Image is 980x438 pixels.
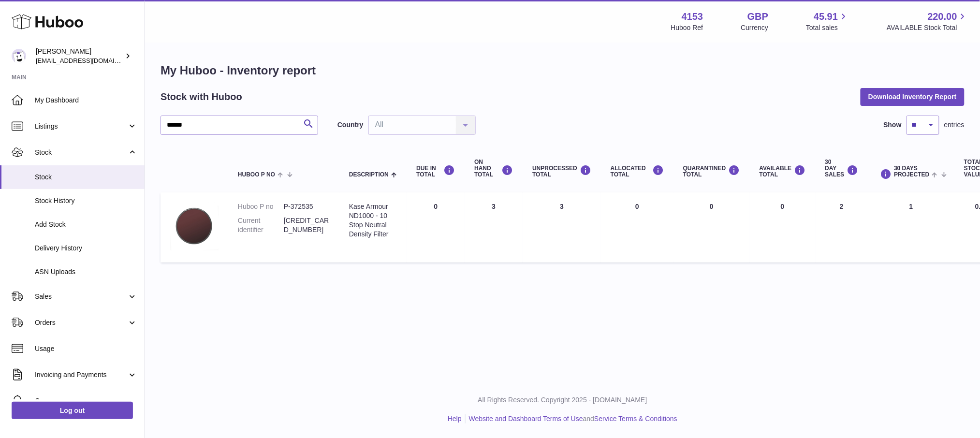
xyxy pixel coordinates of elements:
[611,165,664,178] div: ALLOCATED Total
[747,10,768,23] strong: GBP
[741,23,769,32] div: Currency
[465,192,523,263] td: 3
[35,292,127,301] span: Sales
[153,395,972,405] p: All Rights Reserved. Copyright 2025 - [DOMAIN_NAME]
[161,63,965,78] h1: My Huboo - Inventory report
[35,344,137,353] span: Usage
[35,122,127,131] span: Listings
[35,370,127,380] span: Invoicing and Payments
[474,159,513,178] div: ON HAND Total
[416,165,455,178] div: DUE IN TOTAL
[12,49,26,63] img: internalAdmin-4153@internal.huboo.com
[928,10,957,23] span: 220.00
[750,192,816,263] td: 0
[35,318,127,327] span: Orders
[35,96,137,105] span: My Dashboard
[806,23,849,32] span: Total sales
[825,159,859,178] div: 30 DAY SALES
[284,202,330,211] dd: P-372535
[161,90,242,103] h2: Stock with Huboo
[683,165,740,178] div: QUARANTINED Total
[469,415,583,423] a: Website and Dashboard Terms of Use
[349,172,389,178] span: Description
[448,415,462,423] a: Help
[887,10,968,32] a: 220.00 AVAILABLE Stock Total
[170,202,219,250] img: product image
[868,192,955,263] td: 1
[523,192,601,263] td: 3
[594,415,677,423] a: Service Terms & Conditions
[671,23,703,32] div: Huboo Ref
[238,202,284,211] dt: Huboo P no
[337,120,364,130] label: Country
[35,173,137,182] span: Stock
[682,10,703,23] strong: 4153
[35,244,137,253] span: Delivery History
[35,396,137,406] span: Cases
[12,402,133,419] a: Log out
[532,165,591,178] div: UNPROCESSED Total
[407,192,465,263] td: 0
[35,196,137,205] span: Stock History
[760,165,806,178] div: AVAILABLE Total
[861,88,965,105] button: Download Inventory Report
[35,220,137,229] span: Add Stock
[238,172,275,178] span: Huboo P no
[238,216,284,234] dt: Current identifier
[36,47,123,65] div: [PERSON_NAME]
[349,202,397,239] div: Kase Armour ND1000 - 10 Stop Neutral Density Filter
[806,10,849,32] a: 45.91 Total sales
[35,267,137,277] span: ASN Uploads
[710,203,714,210] span: 0
[884,120,902,130] label: Show
[36,57,142,64] span: [EMAIL_ADDRESS][DOMAIN_NAME]
[284,216,330,234] dd: [CREDIT_CARD_NUMBER]
[944,120,965,130] span: entries
[816,192,868,263] td: 2
[35,148,127,157] span: Stock
[887,23,968,32] span: AVAILABLE Stock Total
[814,10,838,23] span: 45.91
[601,192,673,263] td: 0
[894,165,930,178] span: 30 DAYS PROJECTED
[466,414,677,423] li: and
